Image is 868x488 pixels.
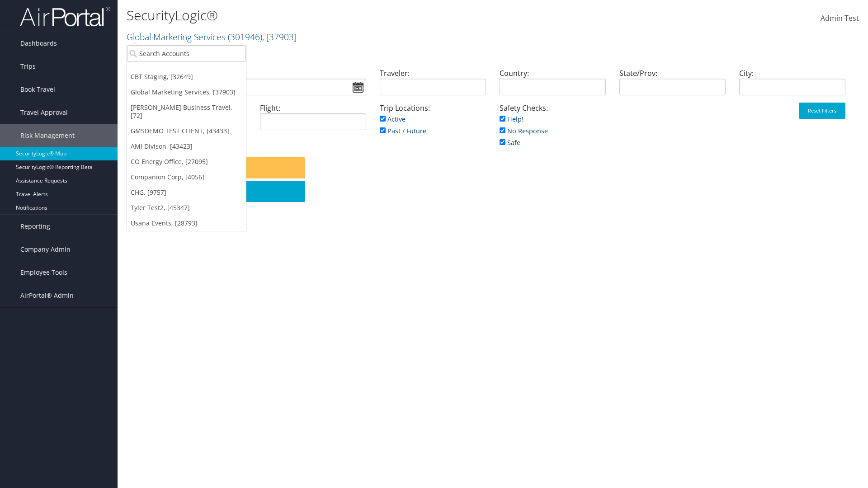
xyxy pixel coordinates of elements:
span: Book Travel [20,78,55,101]
span: AirPortal® Admin [20,284,74,307]
div: Trip Locations: [373,103,493,145]
a: Safe [500,138,520,147]
img: airportal-logo.png [20,6,110,27]
span: Dashboards [20,32,57,55]
a: Companion Corp, [4056] [127,169,246,185]
a: Tyler Test2, [45347] [127,200,246,216]
span: , [ 37903 ] [262,31,297,43]
a: Active [380,115,406,123]
h1: SecurityLogic® [127,6,615,25]
p: Filter: [127,47,615,59]
span: Trips [20,55,36,78]
div: Country: [493,68,613,103]
a: [PERSON_NAME] Business Travel, [72] [127,100,246,123]
a: Global Marketing Services, [37903] [127,84,246,100]
a: Admin Test [821,5,859,33]
div: Traveler: [373,68,493,103]
a: No Response [500,127,548,135]
a: CO Energy Office, [27095] [127,154,246,169]
input: Search Accounts [127,45,246,62]
a: Past / Future [380,127,426,135]
a: AMI Divison, [43423] [127,139,246,154]
a: CBT Staging, [32649] [127,69,246,84]
div: Safety Checks: [493,103,613,157]
a: Global Marketing Services [127,31,297,43]
span: Risk Management [20,124,75,147]
button: Reset Filters [799,103,845,119]
a: Usana Events, [28793] [127,216,246,231]
span: ( 301946 ) [228,31,262,43]
div: Travel Date Range: [133,68,373,103]
a: Help! [500,115,524,123]
span: Travel Approval [20,101,68,124]
span: Admin Test [821,13,859,23]
span: Company Admin [20,238,71,261]
span: Reporting [20,215,50,238]
div: Flight: [253,103,373,137]
a: CHG, [9757] [127,185,246,200]
a: GMSDEMO TEST CLIENT, [43433] [127,123,246,139]
div: State/Prov: [613,68,732,103]
span: Employee Tools [20,261,67,284]
div: City: [732,68,852,103]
